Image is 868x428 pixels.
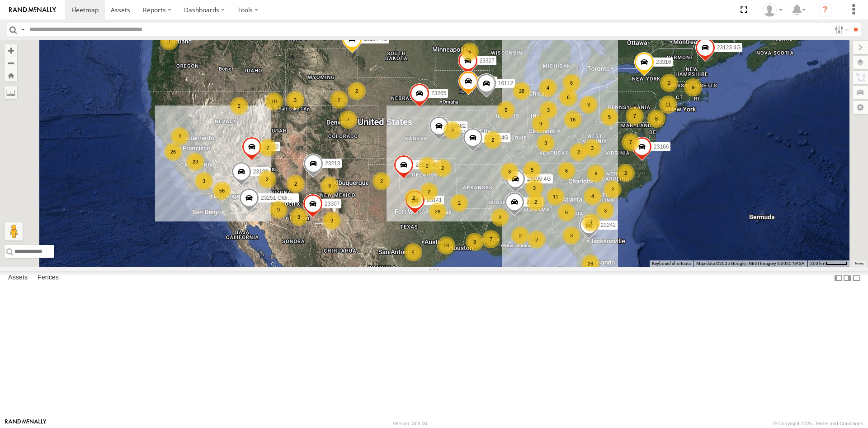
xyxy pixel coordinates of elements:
[583,139,601,157] div: 3
[843,271,852,284] label: Dock Summary Table to the Right
[259,139,277,157] div: 2
[325,201,340,207] span: 23307
[853,101,868,114] label: Map Settings
[580,96,598,114] div: 3
[537,134,555,152] div: 3
[265,92,283,111] div: 10
[186,153,204,171] div: 29
[854,262,864,265] a: Terms (opens in new tab)
[654,143,669,149] span: 23166
[5,44,17,57] button: Zoom in
[429,202,447,221] div: 28
[339,111,357,129] div: 7
[404,243,422,261] div: 4
[290,208,308,226] div: 3
[773,421,863,426] div: © Copyright 2025 -
[33,272,63,284] label: Fences
[617,164,635,182] div: 2
[547,188,565,206] div: 11
[330,91,348,109] div: 2
[596,202,614,220] div: 3
[557,162,576,180] div: 6
[497,101,515,119] div: 5
[656,59,671,65] span: 23316
[427,197,442,203] span: 23141
[491,208,509,226] div: 2
[500,163,519,181] div: 3
[5,222,23,240] button: Drag Pegman onto the map to open Street View
[364,36,388,42] span: 23107 4G
[759,3,786,17] div: Puma Singh
[810,261,826,266] span: 200 km
[581,255,599,273] div: 26
[807,260,850,267] button: Map Scale: 200 km per 44 pixels
[587,164,605,183] div: 6
[160,32,178,50] div: 7
[582,213,600,231] div: 7
[652,260,691,267] button: Keyboard shortcuts
[562,74,580,92] div: 6
[831,23,850,36] label: Search Filter Options
[164,143,182,161] div: 26
[323,212,341,230] div: 2
[321,177,339,195] div: 3
[261,194,301,201] span: 23251 Old/Good
[5,86,17,99] label: Measure
[564,111,582,129] div: 16
[834,271,843,284] label: Dock Summary Table to the Left
[286,91,304,109] div: 3
[818,3,832,17] i: ?
[393,421,427,426] div: Version: 306.00
[539,79,557,97] div: 4
[418,157,436,175] div: 2
[4,272,32,284] label: Assets
[622,133,640,151] div: 7
[5,419,47,428] a: Visit our Website
[348,82,366,100] div: 2
[600,108,618,126] div: 5
[415,162,439,168] span: 23218 4G
[532,115,550,133] div: 9
[325,160,340,167] span: 23213
[570,143,588,161] div: 2
[523,161,541,179] div: 5
[604,180,622,198] div: 2
[287,175,305,193] div: 2
[434,159,452,177] div: 2
[647,110,665,128] div: 8
[213,182,231,200] div: 56
[450,194,468,212] div: 2
[253,168,268,175] span: 23188
[19,23,26,36] label: Search Query
[437,236,455,255] div: 18
[373,172,391,190] div: 2
[195,172,213,190] div: 3
[461,43,479,61] div: 5
[513,82,531,100] div: 28
[498,80,513,87] span: 16112
[482,230,500,248] div: 7
[484,131,502,149] div: 2
[815,421,863,426] a: Terms and Conditions
[626,107,644,125] div: 7
[525,179,543,197] div: 3
[5,57,17,69] button: Zoom out
[420,183,438,201] div: 2
[562,226,580,245] div: 3
[480,58,495,64] span: 23327
[684,78,702,96] div: 9
[528,231,546,249] div: 2
[258,170,276,188] div: 2
[443,121,462,139] div: 2
[405,189,423,207] div: 2
[584,187,602,205] div: 4
[557,203,576,221] div: 6
[527,193,545,211] div: 2
[852,271,861,284] label: Hide Summary Table
[230,97,248,115] div: 2
[431,90,446,96] span: 23265
[466,233,484,251] div: 3
[601,222,616,228] span: 23242
[539,101,557,119] div: 3
[511,226,529,245] div: 2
